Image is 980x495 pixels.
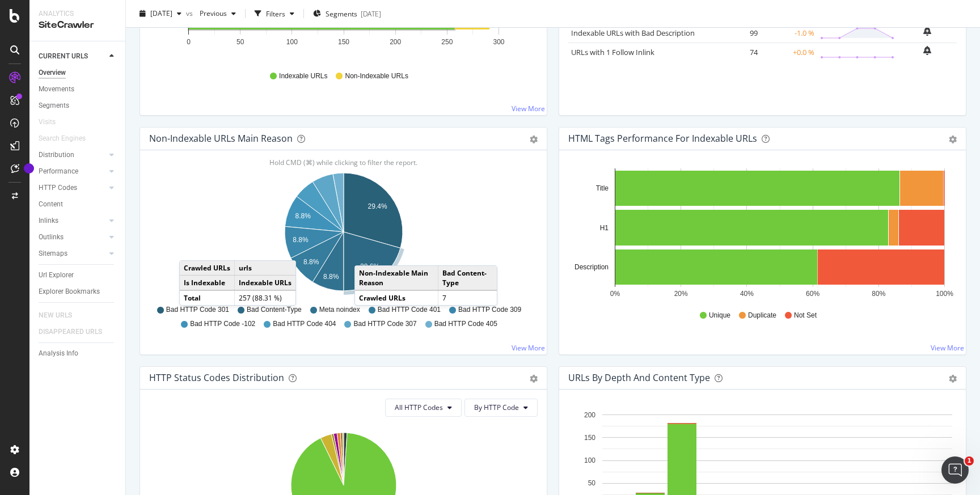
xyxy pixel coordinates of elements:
[293,236,309,244] text: 8.8%
[39,133,97,145] a: Search Engines
[180,261,235,276] td: Crawled URLs
[474,403,519,412] span: By HTTP Code
[931,343,964,353] a: View More
[180,276,235,291] td: Is Indexable
[39,248,67,260] div: Sitemaps
[748,311,776,320] span: Duplicate
[438,266,497,290] td: Bad Content-Type
[195,5,240,23] button: Previous
[575,263,609,271] text: Description
[326,9,357,18] span: Segments
[353,319,416,329] span: Bad HTTP Code 307
[186,9,195,18] span: vs
[715,43,761,62] td: 74
[279,71,327,81] span: Indexable URLs
[458,305,521,315] span: Bad HTTP Code 309
[568,168,957,300] svg: A chart.
[571,47,654,57] a: URLs with 1 Follow Inlink
[493,38,504,46] text: 300
[39,149,74,161] div: Distribution
[761,23,817,43] td: -1.0 %
[39,50,106,62] a: CURRENT URLS
[338,38,349,46] text: 150
[39,100,117,112] a: Segments
[39,310,83,321] a: NEW URLS
[923,46,931,55] div: bell-plus
[247,305,302,315] span: Bad Content-Type
[39,215,106,227] a: Inlinks
[438,290,497,305] td: 7
[39,19,116,32] div: SiteCrawler
[39,215,58,227] div: Inlinks
[166,305,229,315] span: Bad HTTP Code 301
[150,9,172,18] span: 2025 Sep. 8th
[39,182,106,194] a: HTTP Codes
[39,326,113,338] a: DISAPPEARED URLS
[568,133,757,144] div: HTML Tags Performance for Indexable URLs
[236,38,244,46] text: 50
[441,38,453,46] text: 250
[39,326,102,338] div: DISAPPEARED URLS
[39,116,67,128] a: Visits
[323,273,339,281] text: 8.8%
[266,9,285,18] div: Filters
[39,269,117,281] a: Url Explorer
[135,5,186,23] button: [DATE]
[24,163,34,174] div: Tooltip anchor
[355,266,438,290] td: Non-Indexable Main Reason
[512,343,545,353] a: View More
[872,290,885,298] text: 80%
[180,290,235,305] td: Total
[309,5,386,23] button: Segments[DATE]
[568,372,710,383] div: URLs by Depth and Content Type
[250,5,299,23] button: Filters
[584,434,595,442] text: 150
[610,290,620,298] text: 0%
[715,23,761,43] td: 99
[923,27,931,36] div: bell-plus
[39,67,66,79] div: Overview
[39,310,72,321] div: NEW URLS
[385,399,462,417] button: All HTTP Codes
[530,375,538,383] div: gear
[39,149,106,161] a: Distribution
[806,290,820,298] text: 60%
[949,375,957,383] div: gear
[39,348,78,359] div: Analysis Info
[39,231,106,243] a: Outlinks
[39,133,86,145] div: Search Engines
[39,269,74,281] div: Url Explorer
[949,136,957,143] div: gear
[571,28,695,38] a: Indexable URLs with Bad Description
[235,261,296,276] td: urls
[464,399,538,417] button: By HTTP Code
[360,263,379,270] text: 20.6%
[195,9,227,18] span: Previous
[588,479,596,487] text: 50
[190,319,255,329] span: Bad HTTP Code -102
[39,166,106,177] a: Performance
[286,38,298,46] text: 100
[584,411,595,419] text: 200
[39,348,117,359] a: Analysis Info
[39,83,74,95] div: Movements
[39,286,100,298] div: Explorer Bookmarks
[761,43,817,62] td: +0.0 %
[965,456,974,466] span: 1
[740,290,754,298] text: 40%
[273,319,336,329] span: Bad HTTP Code 404
[794,311,817,320] span: Not Set
[936,290,953,298] text: 100%
[596,184,609,192] text: Title
[390,38,401,46] text: 200
[39,100,69,112] div: Segments
[149,168,538,300] svg: A chart.
[530,136,538,143] div: gear
[39,231,64,243] div: Outlinks
[345,71,408,81] span: Non-Indexable URLs
[355,290,438,305] td: Crawled URLs
[941,456,969,484] iframe: Intercom live chat
[584,456,595,464] text: 100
